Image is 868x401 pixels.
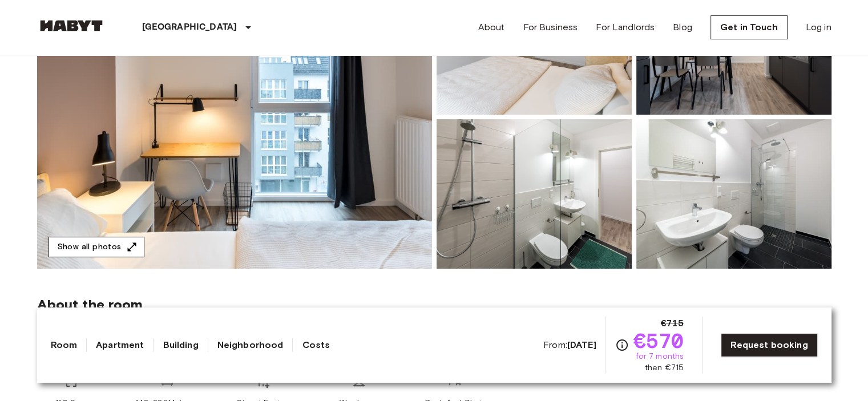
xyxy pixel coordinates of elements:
a: Log in [806,21,831,34]
span: then €715 [645,362,684,374]
span: About the room [37,296,831,313]
span: for 7 months [635,351,684,362]
a: Room [51,338,78,352]
b: [DATE] [567,339,596,350]
span: €715 [661,317,684,330]
p: [GEOGRAPHIC_DATA] [142,21,237,34]
a: About [478,21,505,34]
a: Costs [302,338,330,352]
svg: Check cost overview for full price breakdown. Please note that discounts apply to new joiners onl... [615,338,629,352]
a: Request booking [721,333,817,357]
a: Get in Touch [710,15,788,39]
span: From: [543,339,596,351]
img: Picture of unit DE-01-12-003-01Q [437,119,632,269]
img: Habyt [37,20,106,31]
a: Neighborhood [217,338,284,352]
button: Show all photos [49,237,144,258]
a: For Business [523,21,578,34]
a: Blog [673,21,692,34]
a: For Landlords [596,21,655,34]
img: Picture of unit DE-01-12-003-01Q [636,119,831,269]
span: €570 [633,330,684,351]
a: Apartment [96,338,144,352]
a: Building [163,338,198,352]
